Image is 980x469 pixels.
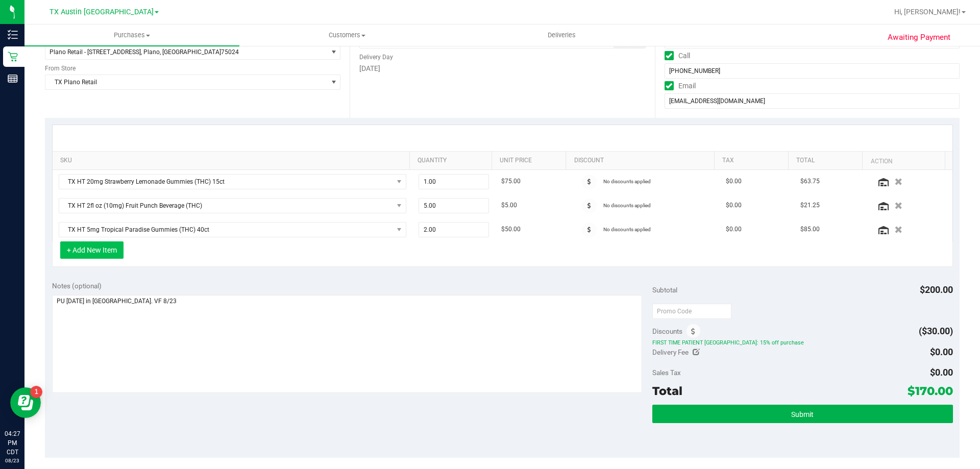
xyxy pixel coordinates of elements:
[652,384,682,398] span: Total
[652,368,681,377] span: Sales Tax
[60,241,124,259] button: + Add New Item
[141,48,160,56] span: , Plano
[930,347,953,357] span: $0.00
[8,73,18,84] inline-svg: Reports
[419,199,489,213] input: 5.00
[359,53,393,62] label: Delivery Day
[693,349,700,356] i: Edit Delivery Fee
[652,304,731,319] input: Promo Code
[652,339,952,346] span: FIRST TIME PATIENT [GEOGRAPHIC_DATA]: 15% off purchase
[534,31,590,40] span: Deliveries
[418,157,488,165] a: Quantity
[59,198,406,213] span: NO DATA FOUND
[722,157,785,165] a: Tax
[221,48,239,56] span: 75024
[894,8,961,16] span: Hi, [PERSON_NAME]!
[59,222,406,237] span: NO DATA FOUND
[665,63,960,79] input: Format: (999) 999-9999
[59,175,393,189] span: TX HT 20mg Strawberry Lemonade Gummies (THC) 15ct
[908,384,953,398] span: $170.00
[665,79,696,93] label: Email
[726,201,742,210] span: $0.00
[665,48,690,63] label: Call
[327,45,340,59] span: select
[8,52,18,62] inline-svg: Retail
[603,227,651,232] span: No discounts applied
[50,48,141,56] span: Plano Retail - [STREET_ADDRESS]
[920,284,953,295] span: $200.00
[8,30,18,40] inline-svg: Inventory
[796,157,859,165] a: Total
[30,386,42,398] iframe: Resource center unread badge
[240,31,454,40] span: Customers
[59,223,393,237] span: TX HT 5mg Tropical Paradise Gummies (THC) 40ct
[930,367,953,378] span: $0.00
[24,31,239,40] span: Purchases
[327,75,340,89] span: select
[652,405,952,423] button: Submit
[919,326,953,336] span: ($30.00)
[500,157,562,165] a: Unit Price
[10,387,41,418] iframe: Resource center
[5,429,20,457] p: 04:27 PM CDT
[574,157,710,165] a: Discount
[862,152,944,170] th: Action
[454,24,669,46] a: Deliveries
[800,225,820,234] span: $85.00
[726,225,742,234] span: $0.00
[359,63,645,74] div: [DATE]
[800,177,820,186] span: $63.75
[652,322,682,340] span: Discounts
[50,8,154,16] span: TX Austin [GEOGRAPHIC_DATA]
[652,286,677,294] span: Subtotal
[888,32,950,43] span: Awaiting Payment
[419,223,489,237] input: 2.00
[800,201,820,210] span: $21.25
[501,177,521,186] span: $75.00
[501,225,521,234] span: $50.00
[59,199,393,213] span: TX HT 2fl oz (10mg) Fruit Punch Beverage (THC)
[45,64,76,73] label: From Store
[60,157,406,165] a: SKU
[59,174,406,189] span: NO DATA FOUND
[652,348,689,356] span: Delivery Fee
[791,410,814,418] span: Submit
[45,75,327,89] span: TX Plano Retail
[603,179,651,184] span: No discounts applied
[239,24,454,46] a: Customers
[5,457,20,464] p: 08/23
[726,177,742,186] span: $0.00
[52,282,102,290] span: Notes (optional)
[603,203,651,208] span: No discounts applied
[160,48,221,56] span: , [GEOGRAPHIC_DATA]
[419,175,489,189] input: 1.00
[501,201,517,210] span: $5.00
[24,24,239,46] a: Purchases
